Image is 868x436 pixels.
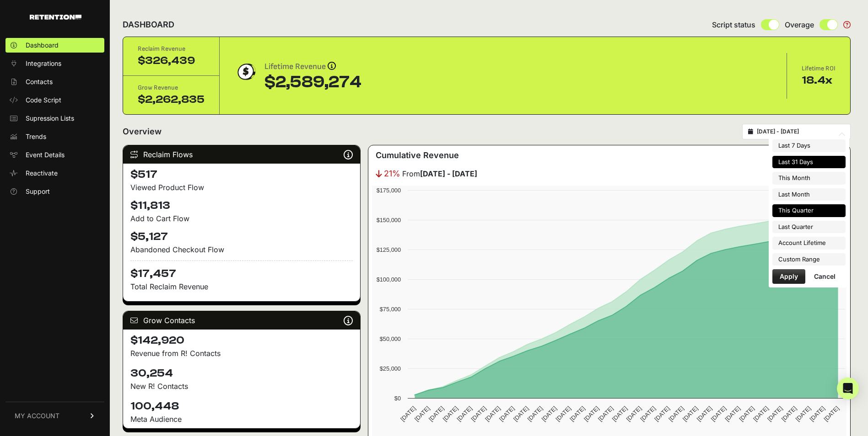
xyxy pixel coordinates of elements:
span: Event Details [26,150,65,160]
a: Supression Lists [5,111,104,126]
h3: Cumulative Revenue [376,149,459,162]
text: [DATE] [766,405,784,423]
a: Contacts [5,74,104,89]
text: [DATE] [653,405,671,423]
text: [DATE] [512,405,530,423]
text: [DATE] [723,405,741,423]
h4: $17,457 [130,261,353,281]
div: 18.4x [802,73,836,88]
li: This Month [772,172,846,185]
span: Trends [26,132,46,141]
text: $50,000 [379,335,400,342]
text: [DATE] [709,405,727,423]
h4: $517 [130,167,353,182]
a: Support [5,184,104,199]
a: Reactivate [5,166,104,181]
text: [DATE] [822,405,840,423]
h4: 100,448 [130,399,353,414]
p: Total Reclaim Revenue [130,281,353,292]
text: [DATE] [469,405,487,423]
div: Grow Contacts [123,311,360,330]
text: [DATE] [441,405,459,423]
text: [DATE] [568,405,586,423]
span: Overage [785,19,814,30]
a: Event Details [5,148,104,162]
text: [DATE] [752,405,770,423]
text: [DATE] [540,405,558,423]
text: $125,000 [376,246,400,253]
a: Dashboard [5,38,104,53]
text: $25,000 [379,365,400,372]
text: [DATE] [526,405,544,423]
text: [DATE] [808,405,826,423]
li: Last Quarter [772,221,846,234]
button: Cancel [807,269,843,284]
div: Add to Cart Flow [130,213,353,224]
div: Lifetime ROI [802,64,836,73]
a: Integrations [5,56,104,71]
div: Viewed Product Flow [130,182,353,193]
span: MY ACCOUNT [15,411,59,420]
h4: $5,127 [130,229,353,244]
text: $0 [394,395,400,402]
text: [DATE] [554,405,572,423]
text: [DATE] [484,405,501,423]
text: [DATE] [498,405,516,423]
text: $150,000 [376,217,400,223]
div: $2,589,274 [264,73,361,91]
text: [DATE] [455,405,473,423]
li: Account Lifetime [772,237,846,250]
a: Trends [5,129,104,144]
text: [DATE] [738,405,755,423]
h4: $142,920 [130,333,353,348]
li: This Quarter [772,204,846,217]
text: [DATE] [427,405,445,423]
div: Abandoned Checkout Flow [130,244,353,255]
text: [DATE] [625,405,642,423]
h2: Overview [123,125,162,138]
li: Last Month [772,188,846,201]
text: [DATE] [639,405,657,423]
div: $326,439 [138,53,205,68]
p: New R! Contacts [130,381,353,392]
span: Support [26,187,50,196]
h4: 30,254 [130,366,353,381]
text: [DATE] [780,405,798,423]
text: [DATE] [695,405,713,423]
div: Reclaim Revenue [138,44,205,53]
img: Retention.com [30,15,81,20]
p: Revenue from R! Contacts [130,348,353,359]
strong: [DATE] - [DATE] [420,169,477,178]
text: [DATE] [667,405,685,423]
li: Custom Range [772,253,846,266]
text: [DATE] [681,405,699,423]
li: Last 7 Days [772,139,846,152]
span: Integrations [26,59,61,68]
text: [DATE] [413,405,431,423]
text: [DATE] [794,405,812,423]
span: 21% [384,167,400,180]
span: Script status [712,19,755,30]
text: $100,000 [376,276,400,283]
div: Lifetime Revenue [264,60,361,73]
h2: DASHBOARD [123,18,174,31]
text: $75,000 [379,306,400,313]
li: Last 31 Days [772,156,846,169]
a: MY ACCOUNT [5,402,104,430]
div: Grow Revenue [138,83,205,92]
text: $175,000 [376,187,400,194]
text: [DATE] [399,405,417,423]
div: Open Intercom Messenger [837,378,859,399]
div: $2,262,835 [138,92,205,107]
span: Contacts [26,77,53,86]
div: Reclaim Flows [123,145,360,164]
div: Meta Audience [130,414,353,425]
span: Reactivate [26,169,58,178]
a: Code Script [5,93,104,107]
span: Dashboard [26,41,59,50]
h4: $11,813 [130,198,353,213]
text: [DATE] [597,405,615,423]
text: [DATE] [611,405,629,423]
img: dollar-coin-05c43ed7efb7bc0c12610022525b4bbbb207c7efeef5aecc26f025e68dcafac9.png [234,60,257,83]
span: Supression Lists [26,114,74,123]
